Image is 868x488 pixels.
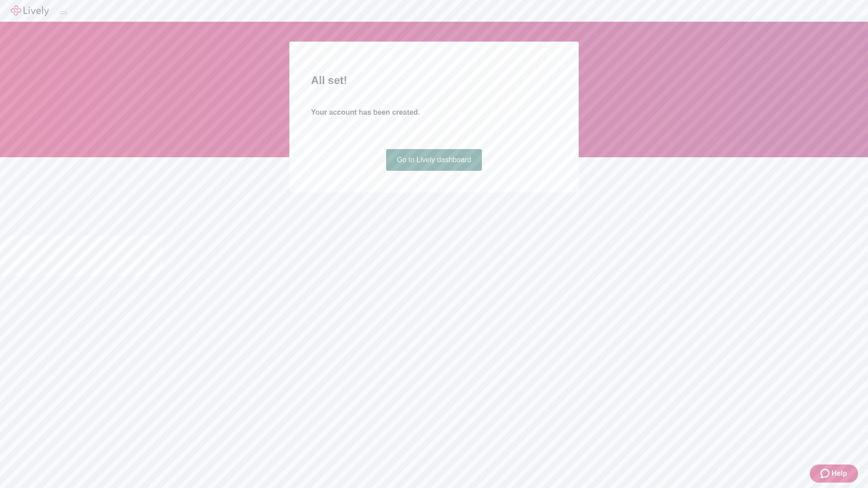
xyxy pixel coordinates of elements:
[311,107,557,118] h4: Your account has been created.
[60,11,67,14] button: Log out
[831,468,847,479] span: Help
[11,5,49,16] img: Lively
[386,149,482,171] a: Go to Lively dashboard
[810,465,858,483] button: Zendesk support iconHelp
[821,468,831,479] svg: Zendesk support icon
[311,72,557,89] h2: All set!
